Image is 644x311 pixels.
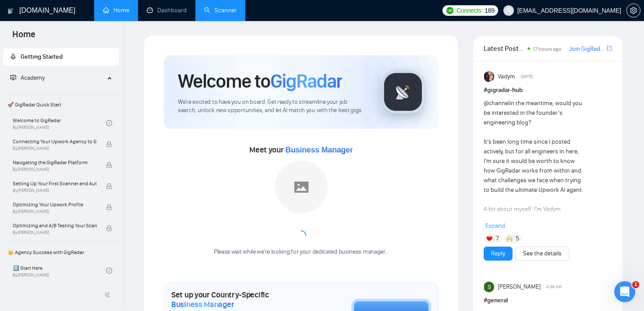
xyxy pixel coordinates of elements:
a: Welcome to GigRadarBy[PERSON_NAME] [13,113,106,133]
span: Getting Started [21,53,63,60]
span: user [506,7,512,14]
img: ❤️ [486,236,492,242]
span: check-circle [106,120,112,126]
img: 🙌 [506,236,513,242]
button: setting [626,4,640,18]
span: loading [294,229,308,243]
button: Reply [484,247,513,261]
a: 1️⃣ Start HereBy[PERSON_NAME] [13,261,106,280]
img: upwork-logo.png [446,7,453,14]
li: Getting Started [3,48,119,66]
img: Vadym [484,71,495,82]
span: 5 [516,234,519,243]
img: gigradar-logo.png [381,70,425,114]
span: By [PERSON_NAME] [13,188,97,193]
span: lock [106,183,112,189]
span: Academy [21,74,45,81]
span: Vadym [498,72,515,81]
span: lock [106,162,112,168]
a: See the details [523,249,562,258]
span: By [PERSON_NAME] [13,146,97,151]
a: searchScanner [204,7,237,14]
a: setting [626,7,640,14]
span: Business Manager [285,145,353,154]
span: Connects: [456,6,483,15]
span: 7 [496,234,499,243]
span: Business Manager [171,300,234,309]
img: logo [7,4,14,18]
button: See the details [516,247,569,261]
span: Meet your [249,145,353,155]
a: homeHome [103,7,129,14]
span: 👑 Agency Success with GigRadar [4,244,118,261]
span: By [PERSON_NAME] [13,209,97,214]
span: [DATE] [521,73,533,81]
span: lock [106,141,112,147]
span: 🚀 GigRadar Quick Start [4,96,118,113]
a: Join GigRadar Slack Community [569,44,605,54]
span: Navigating the GigRadar Platform [13,158,97,167]
span: double-left [104,290,113,299]
span: By [PERSON_NAME] [13,230,97,235]
span: Home [5,28,42,46]
a: export [607,44,612,53]
span: GigRadar [270,69,342,93]
img: placeholder.png [275,161,328,213]
span: By [PERSON_NAME] [13,167,97,172]
span: rocket [10,53,16,60]
span: check-circle [106,268,112,274]
span: [PERSON_NAME] [498,282,541,292]
span: Connecting Your Upwork Agency to GigRadar [13,137,97,146]
span: 1 [632,281,639,288]
span: fund-projection-screen [10,74,16,81]
span: We're excited to have you on board. Get ready to streamline your job search, unlock new opportuni... [178,98,367,115]
span: Optimizing and A/B Testing Your Scanner for Better Results [13,221,97,230]
span: @channel [484,99,510,107]
img: Sagar Mutha [484,282,495,292]
span: Expand [485,222,505,230]
span: 17 hours ago [533,46,562,52]
span: Latest Posts from the GigRadar Community [484,43,525,54]
span: 4:38 AM [546,283,562,291]
h1: # gigradar-hub [484,85,612,95]
span: export [607,45,612,52]
h1: Welcome to [178,69,342,93]
a: Reply [491,249,505,258]
span: lock [106,225,112,231]
div: Please wait while we're looking for your dedicated business manager... [209,248,394,256]
a: dashboardDashboard [147,7,187,14]
span: Setting Up Your First Scanner and Auto-Bidder [13,179,97,188]
span: 189 [485,6,494,15]
span: Academy [10,74,45,81]
span: lock [106,204,112,210]
span: Optimizing Your Upwork Profile [13,200,97,209]
span: setting [627,7,640,14]
h1: # general [484,296,612,305]
iframe: Intercom live chat [614,281,635,302]
h1: Set up your Country-Specific [171,290,308,309]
